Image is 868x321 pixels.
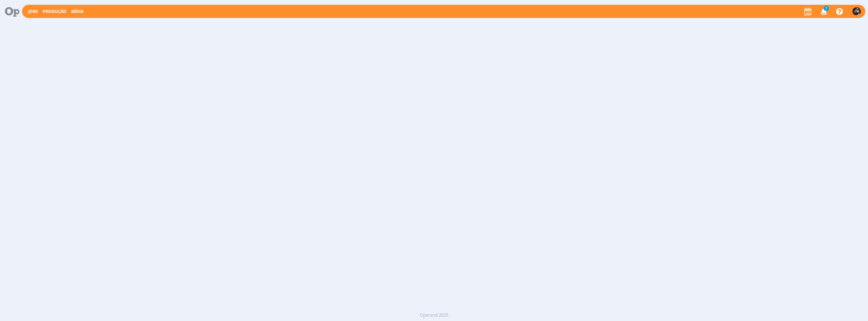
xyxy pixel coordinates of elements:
[824,6,829,11] span: 7
[69,9,85,14] button: Mídia
[43,8,66,14] a: Produção
[852,7,861,16] img: B
[852,5,861,17] button: B
[816,5,830,18] button: 7
[28,8,38,14] a: Jobs
[71,8,83,14] a: Mídia
[41,9,68,14] button: Produção
[26,9,40,14] button: Jobs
